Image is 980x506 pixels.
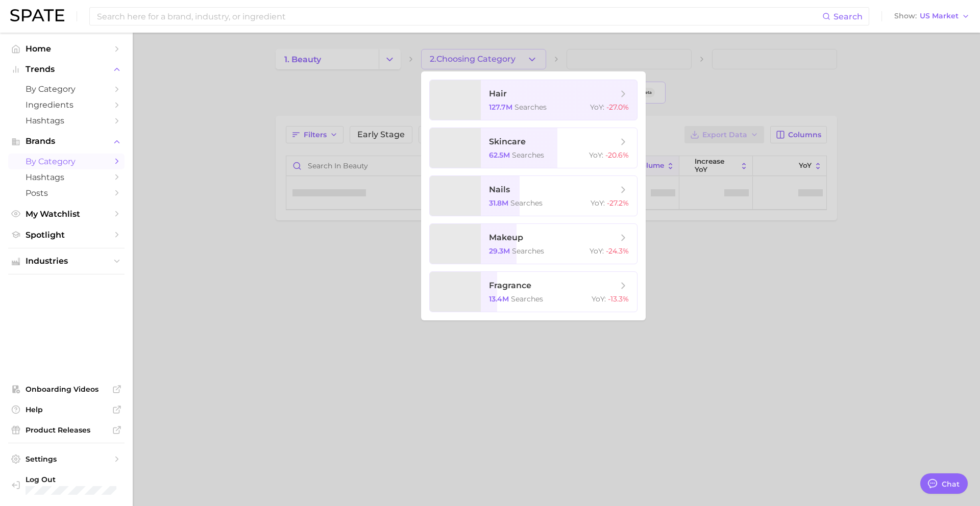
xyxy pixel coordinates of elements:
[26,172,107,182] span: Hashtags
[26,84,107,94] span: by Category
[489,233,523,242] span: makeup
[10,9,64,21] img: SPATE
[8,41,125,57] a: Home
[489,198,508,208] span: 31.8m
[608,294,629,303] span: -13.3%
[8,472,125,498] a: Log out. Currently logged in with e-mail mathilde@spate.nyc.
[26,454,107,464] span: Settings
[8,254,125,269] button: Industries
[26,100,107,110] span: Ingredients
[8,402,125,417] a: Help
[26,44,107,54] span: Home
[489,103,512,112] span: 127.7m
[26,65,107,74] span: Trends
[607,198,629,208] span: -27.2%
[8,134,125,149] button: Brands
[8,227,125,243] a: Spotlight
[8,382,125,397] a: Onboarding Videos
[489,281,531,290] span: fragrance
[8,169,125,185] a: Hashtags
[8,81,125,97] a: by Category
[26,137,107,146] span: Brands
[590,103,604,112] span: YoY :
[26,157,107,166] span: by Category
[589,150,603,160] span: YoY :
[511,294,543,303] span: searches
[8,185,125,201] a: Posts
[8,206,125,222] a: My Watchlist
[514,103,547,112] span: searches
[590,246,604,256] span: YoY :
[592,294,606,303] span: YoY :
[26,230,107,240] span: Spotlight
[591,198,605,208] span: YoY :
[489,150,510,160] span: 62.5m
[920,13,959,19] span: US Market
[489,137,526,146] span: skincare
[421,71,646,320] ul: 2.Choosing Category
[26,385,107,394] span: Onboarding Videos
[8,97,125,113] a: Ingredients
[26,405,107,414] span: Help
[8,451,125,467] a: Settings
[606,246,629,256] span: -24.3%
[26,425,107,435] span: Product Releases
[512,150,544,160] span: searches
[26,188,107,198] span: Posts
[8,422,125,438] a: Product Releases
[606,103,629,112] span: -27.0%
[510,198,543,208] span: searches
[892,10,972,23] button: ShowUS Market
[26,257,107,266] span: Industries
[489,246,510,256] span: 29.3m
[489,89,507,98] span: hair
[489,294,509,303] span: 13.4m
[489,185,510,194] span: nails
[8,62,125,77] button: Trends
[512,246,544,256] span: searches
[26,209,107,219] span: My Watchlist
[26,116,107,125] span: Hashtags
[894,13,917,19] span: Show
[834,12,863,21] span: Search
[96,8,822,25] input: Search here for a brand, industry, or ingredient
[8,113,125,129] a: Hashtags
[8,154,125,169] a: by Category
[26,475,116,484] span: Log Out
[605,150,629,160] span: -20.6%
